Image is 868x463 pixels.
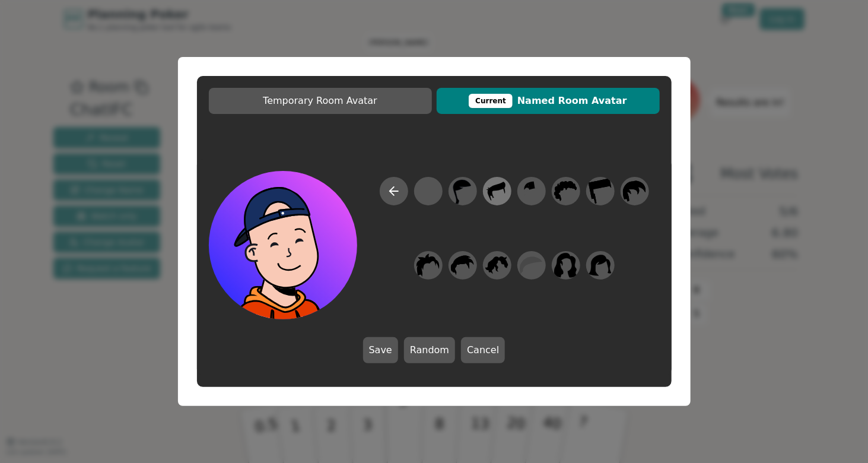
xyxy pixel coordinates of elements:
span: Named Room Avatar [443,94,654,108]
span: Temporary Room Avatar [215,94,426,108]
div: This avatar will be displayed in dedicated rooms [469,94,513,108]
button: Cancel [461,337,505,363]
button: CurrentNamed Room Avatar [437,88,660,114]
button: Random [404,337,455,363]
button: Save [363,337,398,363]
button: Temporary Room Avatar [209,88,432,114]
